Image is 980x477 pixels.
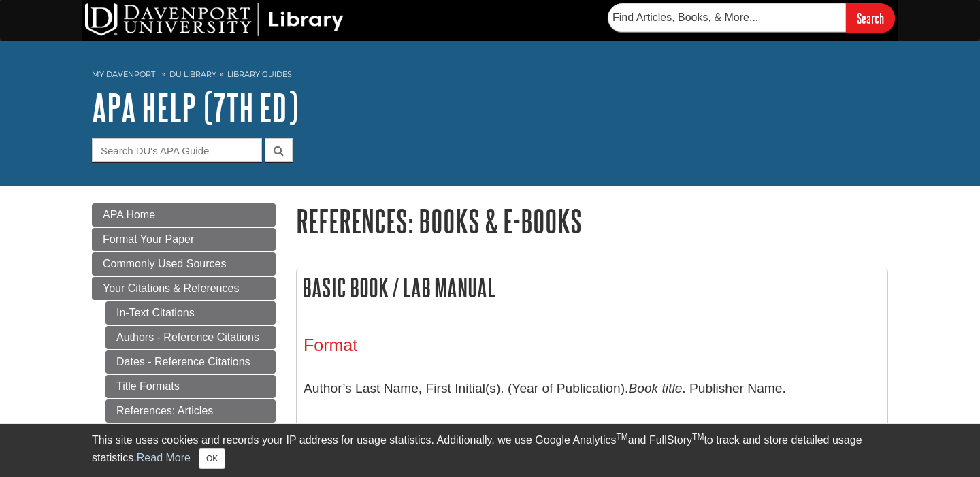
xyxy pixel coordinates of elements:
[304,369,881,408] p: Author’s Last Name, First Initial(s). (Year of Publication). . Publisher Name.
[92,432,888,469] div: This site uses cookies and records your IP address for usage statistics. Additionally, we use Goo...
[92,138,262,162] input: Search DU's APA Guide
[692,432,704,442] sup: TM
[105,326,276,349] a: Authors - Reference Citations
[137,452,191,463] a: Read More
[846,3,895,33] input: Search
[296,203,888,238] h1: References: Books & E-books
[85,3,344,36] img: DU Library
[304,335,881,355] h3: Format
[169,69,216,79] a: DU Library
[103,233,194,245] span: Format Your Paper
[304,421,881,441] h3: Example
[92,86,298,129] a: APA Help (7th Ed)
[105,301,276,325] a: In-Text Citations
[92,252,276,276] a: Commonly Used Sources
[92,228,276,251] a: Format Your Paper
[227,69,292,79] a: Library Guides
[103,282,239,294] span: Your Citations & References
[103,209,155,220] span: APA Home
[105,350,276,374] a: Dates - Reference Citations
[628,381,682,395] i: Book title
[297,269,887,306] h2: Basic Book / Lab Manual
[103,258,226,269] span: Commonly Used Sources
[92,69,155,80] a: My Davenport
[608,3,846,32] input: Find Articles, Books, & More...
[105,375,276,398] a: Title Formats
[199,448,225,469] button: Close
[105,399,276,423] a: References: Articles
[92,277,276,300] a: Your Citations & References
[92,65,888,87] nav: breadcrumb
[608,3,895,33] form: Searches DU Library's articles, books, and more
[616,432,627,442] sup: TM
[92,203,276,227] a: APA Home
